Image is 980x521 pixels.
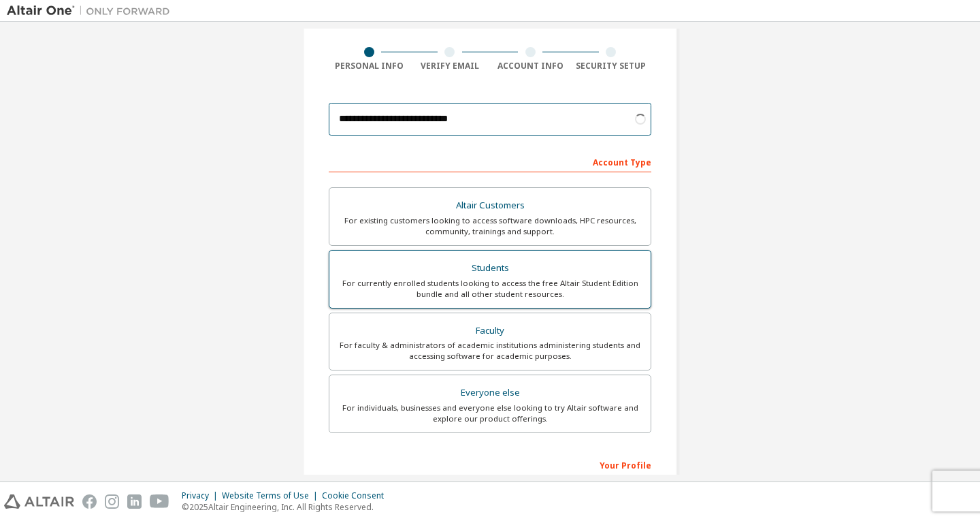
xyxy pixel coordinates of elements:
[329,151,651,172] div: Account Type
[338,278,642,300] div: For currently enrolled students looking to access the free Altair Student Edition bundle and all ...
[329,454,651,475] div: Your Profile
[338,402,642,424] div: For individuals, businesses and everyone else looking to try Altair software and explore our prod...
[182,490,222,501] div: Privacy
[150,494,169,509] img: youtube.svg
[338,259,642,278] div: Students
[338,340,642,362] div: For faculty & administrators of academic institutions administering students and accessing softwa...
[4,494,74,509] img: altair_logo.svg
[182,501,392,513] p: © 2025 Altair Engineering, Inc. All Rights Reserved.
[82,494,97,509] img: facebook.svg
[410,61,491,72] div: Verify Email
[105,494,119,509] img: instagram.svg
[490,61,571,72] div: Account Info
[127,494,142,509] img: linkedin.svg
[338,321,642,341] div: Faculty
[338,215,642,237] div: For existing customers looking to access software downloads, HPC resources, community, trainings ...
[329,61,410,72] div: Personal Info
[338,196,642,215] div: Altair Customers
[222,490,322,501] div: Website Terms of Use
[7,4,177,18] img: Altair One
[571,61,652,72] div: Security Setup
[322,490,392,501] div: Cookie Consent
[338,383,642,402] div: Everyone else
